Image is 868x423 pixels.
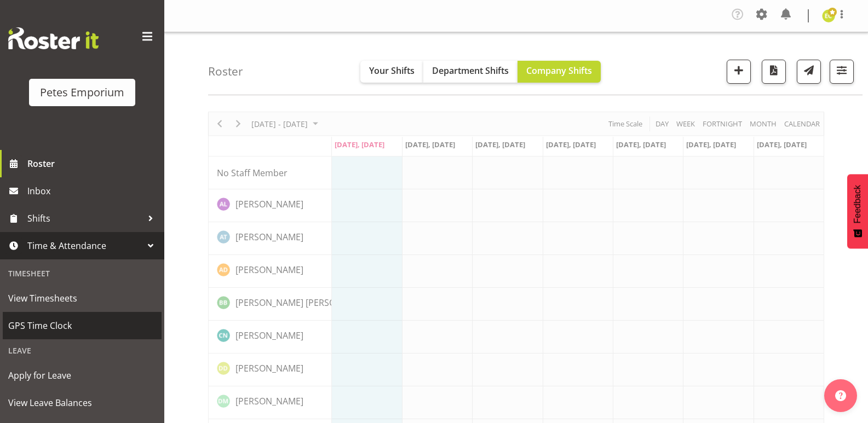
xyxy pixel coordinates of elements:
span: Feedback [853,185,863,223]
span: Company Shifts [526,65,592,77]
span: Roster [27,155,159,172]
span: Apply for Leave [8,367,156,384]
h4: Roster [208,65,243,78]
span: View Leave Balances [8,395,156,411]
span: Time & Attendance [27,237,142,254]
div: Petes Emporium [40,84,124,101]
a: Apply for Leave [3,362,162,389]
a: View Leave Balances [3,389,162,416]
span: Department Shifts [432,65,509,77]
img: help-xxl-2.png [835,390,846,401]
span: View Timesheets [8,290,156,306]
button: Filter Shifts [830,60,854,84]
button: Download a PDF of the roster according to the set date range. [762,60,786,84]
div: Leave [3,339,162,362]
button: Company Shifts [518,61,601,83]
button: Send a list of all shifts for the selected filtered period to all rostered employees. [797,60,821,84]
span: GPS Time Clock [8,317,156,334]
div: Timesheet [3,262,162,285]
img: Rosterit website logo [8,27,99,49]
a: View Timesheets [3,285,162,312]
span: Inbox [27,183,159,199]
span: Shifts [27,210,142,227]
button: Add a new shift [727,60,751,84]
button: Your Shifts [360,61,423,83]
span: Your Shifts [369,65,415,77]
a: GPS Time Clock [3,312,162,339]
button: Feedback - Show survey [847,174,868,248]
button: Department Shifts [423,61,518,83]
img: emma-croft7499.jpg [822,9,835,22]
